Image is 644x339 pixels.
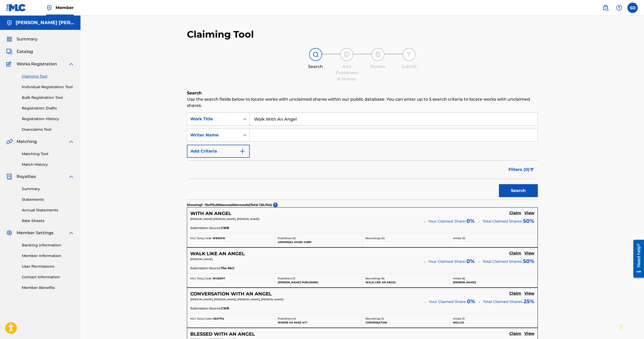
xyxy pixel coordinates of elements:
[602,5,609,11] img: search
[187,203,272,207] p: Showing 1 - 10 of 10,000 accessible results (Total 120,744 )
[453,280,534,284] p: [PERSON_NAME]
[6,139,13,145] img: Matching
[56,5,74,11] span: Member
[524,298,534,305] span: 25 %
[509,291,521,296] h5: Claim
[190,132,237,138] div: Writer Name
[6,36,12,42] img: Summary
[600,3,611,13] a: Public Search
[6,49,12,55] img: Catalog
[313,51,319,58] img: step indicator icon for Search
[483,299,523,304] span: Total Claimed Shares:
[509,251,521,256] h5: Claim
[22,84,74,90] a: Individual Registration Tool
[22,162,74,167] a: Match History
[6,4,26,11] img: MLC Logo
[278,321,359,324] p: WHERE DA KASZ AT?
[365,236,447,240] p: Recordings ( 0 )
[17,36,38,42] span: Summary
[428,219,466,224] span: Your Claimed Share:
[6,230,12,236] img: Member Settings
[509,167,530,173] span: Filters ( 0 )
[221,266,235,271] span: The MLC
[22,116,74,122] a: Registration History
[6,49,33,55] a: CatalogCatalog
[190,116,237,122] div: Work Title
[221,306,229,311] span: CWR
[16,20,74,26] h5: Scott Stevenson Davis Music
[190,266,221,271] span: Submission Source:
[509,211,521,216] h5: Claim
[22,106,74,111] a: Registration Drafts
[190,237,212,240] span: MLC Song Code:
[278,240,359,244] p: UNIVERSAL MUSIC CORP.
[68,61,74,67] img: expand
[190,306,221,311] span: Submission Source:
[22,151,74,157] a: Matching Tool
[523,257,534,265] span: 50 %
[524,251,534,257] a: View
[22,207,74,213] a: Annual Statements
[22,74,74,79] a: Claiming Tool
[466,217,475,225] span: 0 %
[46,5,52,11] img: Top Rightsholder
[618,314,644,339] iframe: Chat Widget
[620,319,623,335] div: Drag
[190,217,259,221] span: [PERSON_NAME] [PERSON_NAME], [PERSON_NAME]
[278,280,359,284] p: [PERSON_NAME] PUBLISHING
[453,276,534,280] p: Artists ( 6 )
[187,29,254,40] h2: Claiming Tool
[616,5,622,11] img: help
[17,174,36,180] span: Royalties
[524,251,534,256] h5: View
[453,321,534,324] p: NOLLUX
[17,230,53,236] span: Member Settings
[499,184,538,197] button: Search
[365,321,447,324] p: CONVERSATION
[68,174,74,180] img: expand
[524,331,534,336] h5: View
[524,331,534,337] a: View
[524,211,534,216] h5: View
[22,95,74,100] a: Bulk Registration Tool
[406,51,412,58] img: step indicator icon for Submit
[190,277,212,280] span: MLC Song Code:
[213,237,225,240] span: WB61ZW
[17,139,37,145] span: Matching
[278,236,359,240] p: Publishers ( 5 )
[429,299,466,305] span: Your Claimed Share:
[239,148,246,154] img: 9d2ae6d4665cec9f34b9.svg
[22,253,74,259] a: Member Information
[6,174,12,180] img: Royalties
[190,298,283,301] span: [PERSON_NAME], [PERSON_NAME], [PERSON_NAME], [PERSON_NAME]
[6,61,13,67] img: Works Registration
[365,317,447,321] p: Recordings ( 1 )
[428,259,466,264] span: Your Claimed Share:
[190,317,212,320] span: MLC Song Code:
[22,264,74,269] a: User Permissions
[22,186,74,192] a: Summary
[466,257,475,265] span: 0 %
[365,64,391,70] div: Review
[187,113,538,200] form: Search Form
[396,64,422,70] div: Submit
[614,3,624,13] div: Help
[190,251,245,257] h5: WALK LIKE AN ANGEL
[187,90,538,96] h6: Search
[190,211,231,217] h5: WITH AN ANGEL
[68,230,74,236] img: expand
[187,145,250,158] button: Add Criteria
[17,49,33,55] span: Catalog
[278,276,359,280] p: Publishers ( 1 )
[68,139,74,145] img: expand
[22,285,74,290] a: Member Benefits
[523,217,534,225] span: 50 %
[524,291,534,297] a: View
[22,274,74,280] a: Contact Information
[190,291,272,297] h5: CONVERSATION WITH AN ANGEL
[187,96,538,109] p: Use the search fields below to locate works with unclaimed shares within our public database. You...
[483,259,523,264] span: Total Claimed Shares:
[278,317,359,321] p: Publishers ( 4 )
[303,64,329,70] div: Search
